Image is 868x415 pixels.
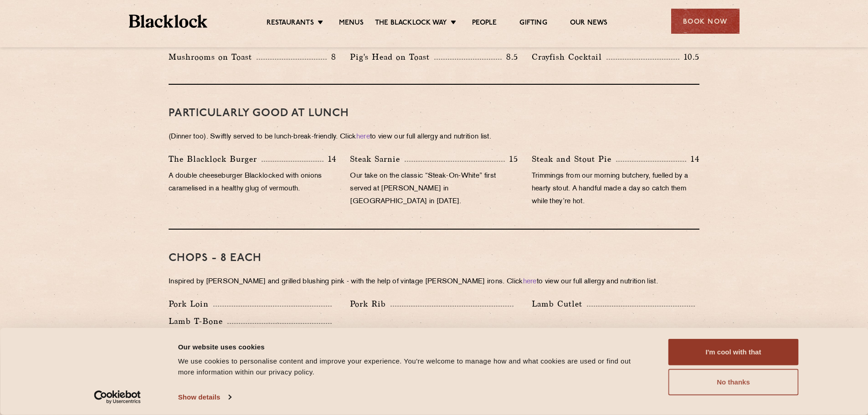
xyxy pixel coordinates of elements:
p: Pig's Head on Toast [350,51,434,63]
a: People [472,19,497,29]
p: Trimmings from our morning butchery, fuelled by a hearty stout. A handful made a day so catch the... [532,170,699,208]
p: Steak and Stout Pie [532,153,616,165]
p: 14 [686,153,699,165]
div: We use cookies to personalise content and improve your experience. You're welcome to manage how a... [178,356,648,378]
a: The Blacklock Way [375,19,447,29]
p: Pork Loin [169,297,213,310]
img: BL_Textured_Logo-footer-cropped.svg [129,15,208,28]
p: A double cheeseburger Blacklocked with onions caramelised in a healthy glug of vermouth. [169,170,336,195]
p: 8.5 [502,51,518,63]
p: 14 [324,153,337,165]
button: I'm cool with that [668,339,799,365]
div: Book Now [671,9,740,34]
button: No thanks [668,369,799,395]
p: The Blacklock Burger [169,153,262,165]
a: Restaurants [267,19,314,29]
a: Menus [339,19,364,29]
p: Lamb Cutlet [532,297,587,310]
p: Lamb T-Bone [169,315,227,328]
p: 8 [327,51,336,63]
p: (Dinner too). Swiftly served to be lunch-break-friendly. Click to view our full allergy and nutri... [169,131,699,143]
p: Mushrooms on Toast [169,51,257,63]
p: Crayfish Cocktail [532,51,606,63]
div: Our website uses cookies [178,341,648,352]
p: Inspired by [PERSON_NAME] and grilled blushing pink - with the help of vintage [PERSON_NAME] iron... [169,276,699,288]
a: here [356,133,370,140]
p: Our take on the classic “Steak-On-White” first served at [PERSON_NAME] in [GEOGRAPHIC_DATA] in [D... [350,170,518,208]
a: Gifting [519,19,547,29]
a: Our News [570,19,608,29]
p: Pork Rib [350,297,390,310]
a: Usercentrics Cookiebot - opens in a new window [77,390,157,404]
h3: Chops - 8 each [169,252,699,264]
p: 15 [505,153,518,165]
p: Steak Sarnie [350,153,405,165]
p: 10.5 [679,51,699,63]
a: Show details [178,390,231,404]
h3: PARTICULARLY GOOD AT LUNCH [169,108,699,119]
a: here [523,278,537,285]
